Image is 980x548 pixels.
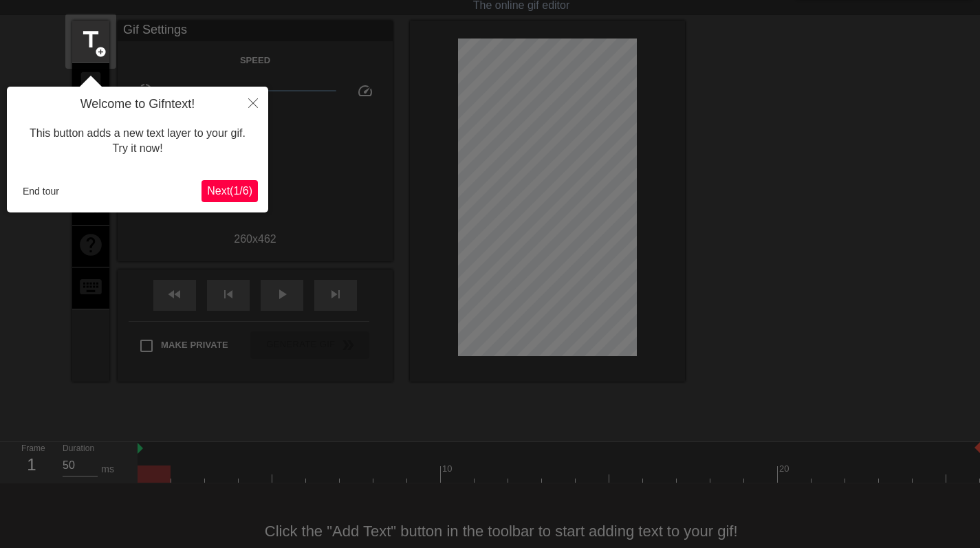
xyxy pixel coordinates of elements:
span: Next ( 1 / 6 ) [207,185,252,197]
button: Close [238,87,268,118]
button: End tour [17,181,65,201]
div: This button adds a new text layer to your gif. Try it now! [17,112,258,171]
button: Next [202,180,258,202]
h4: Welcome to Gifntext! [17,97,258,112]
